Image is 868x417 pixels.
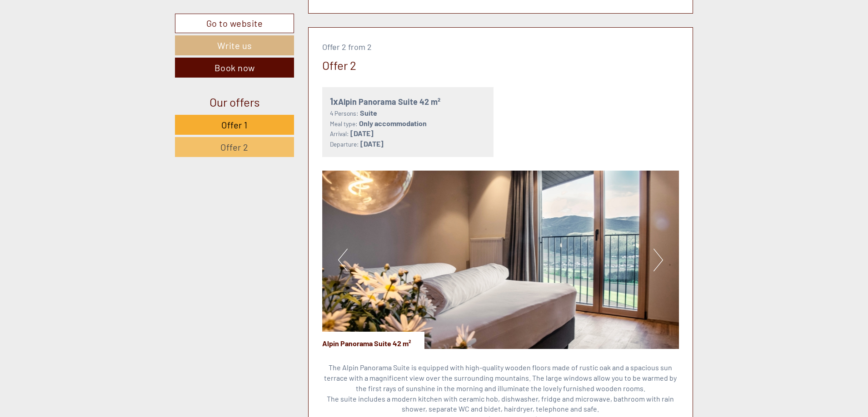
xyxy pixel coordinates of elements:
[330,120,358,128] small: Meal type:
[350,129,374,137] b: [DATE]
[653,249,663,271] button: Next
[330,109,359,117] small: 4 Persons:
[360,139,384,148] b: [DATE]
[175,58,294,78] a: Book now
[330,140,359,148] small: Departure:
[359,119,427,128] b: Only accommodation
[221,119,248,130] span: Offer 1
[322,332,424,349] div: Alpin Panorama Suite 42 m²
[330,96,338,107] b: 1x
[322,171,679,349] img: image
[220,142,249,152] span: Offer 2
[330,95,486,108] div: Alpin Panorama Suite 42 m²
[330,130,349,137] small: Arrival:
[360,108,377,117] b: Suite
[175,93,294,110] div: Our offers
[175,35,294,55] a: Write us
[322,57,356,74] div: Offer 2
[322,42,372,52] span: Offer 2 from 2
[338,249,348,271] button: Previous
[175,14,294,33] a: Go to website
